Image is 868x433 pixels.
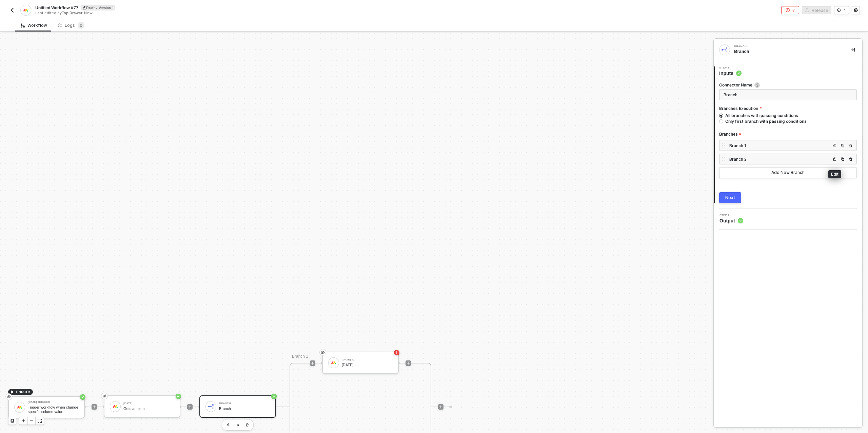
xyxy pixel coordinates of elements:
span: icon-versioning [837,8,841,12]
img: copy-branch [832,143,836,147]
img: icon [208,404,214,410]
img: icon [17,404,23,410]
div: Branch 2 [729,156,830,162]
span: icon-minus [29,419,34,423]
img: icon-info [754,82,760,88]
span: icon-error-page [394,350,399,355]
span: icon-collapse-right [851,48,855,52]
div: Workflow [21,23,47,28]
span: icon-play [406,361,410,365]
sup: 0 [78,22,84,29]
button: copy-block [234,421,242,429]
div: Last edited by - Now [35,11,433,16]
div: Edit [828,170,841,178]
div: Branch [219,402,270,405]
button: Next [719,192,741,203]
button: copy-branch [830,141,839,150]
div: Trigger workflow when change specific column value [28,405,79,414]
div: [DATE] #2 [342,358,393,361]
div: Branch 1 [729,143,830,149]
img: integration-icon [722,47,728,53]
img: copy-branch [832,157,836,161]
div: [DATE] Trigger [28,401,79,404]
span: Only first branch with passing conditions [723,118,807,124]
div: Next [725,195,735,200]
div: [DATE] [123,402,174,405]
div: Gets an item [123,407,174,411]
img: copy-branch [849,143,853,147]
label: Connector Name [719,82,857,88]
span: Output [719,217,743,224]
span: icon-play [21,419,25,423]
span: icon-play [188,405,192,409]
button: copy-branch [847,155,855,163]
span: Step 2 [719,214,743,217]
input: Enter description [719,89,857,100]
label: All branches with passing conditions [719,113,854,118]
span: icon-play [92,405,96,409]
button: Add New Branch [719,167,857,178]
img: copy-branch [849,157,853,161]
button: back [8,6,16,14]
div: Step 1Inputs Connector Nameicon-infoBranches ExecutionAll branches with passing conditionsOnly fi... [714,66,862,203]
button: 1 [834,6,849,14]
span: Untitled Workflow #77 [35,5,78,11]
span: icon-play [10,390,14,394]
button: Release [802,6,831,14]
img: icon [331,360,337,366]
div: Branch [219,407,270,411]
span: eye-invisible [102,393,106,399]
span: Inputs [719,70,742,77]
button: copy-branch [847,141,855,150]
div: [DATE] [342,363,393,367]
button: edit-cred [224,421,232,429]
span: Branches [719,130,741,139]
div: 2 [792,7,795,13]
span: icon-settings [854,8,858,12]
img: copy-block [236,424,239,426]
img: copy-branch [841,157,845,161]
span: icon-error-page [786,8,790,12]
button: copy-branch [830,155,839,163]
span: icon-play [439,405,443,409]
span: eye-invisible [321,350,325,355]
div: Branch [734,48,840,55]
span: icon-edit [82,6,86,9]
div: Branch [734,45,836,48]
span: Top Drawer [62,11,82,15]
img: copy-branch [841,143,845,147]
div: 1 [844,7,846,13]
button: 2 [781,6,799,14]
button: copy-branch [839,141,847,150]
span: icon-success-page [176,394,181,399]
img: back [9,7,15,13]
img: icon [112,404,118,410]
img: edit-cred [227,423,230,426]
span: icon-success-page [271,394,277,399]
span: TRIGGER [16,389,30,395]
label: Branches Execution [719,105,857,111]
span: Step 1 [719,66,742,69]
div: Logs [58,22,84,29]
span: eye-invisible [7,394,11,399]
span: All branches with passing conditions [723,113,798,118]
span: icon-expand [38,419,42,423]
label: Only first branch with passing conditions [719,118,854,124]
div: Draft • Version 1 [81,5,115,11]
img: integration-icon [23,7,28,13]
span: icon-play [311,361,315,365]
span: icon-success-page [80,394,85,400]
div: Branch 1 [292,353,333,360]
button: copy-branch [839,155,847,163]
div: Add New Branch [771,170,805,175]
